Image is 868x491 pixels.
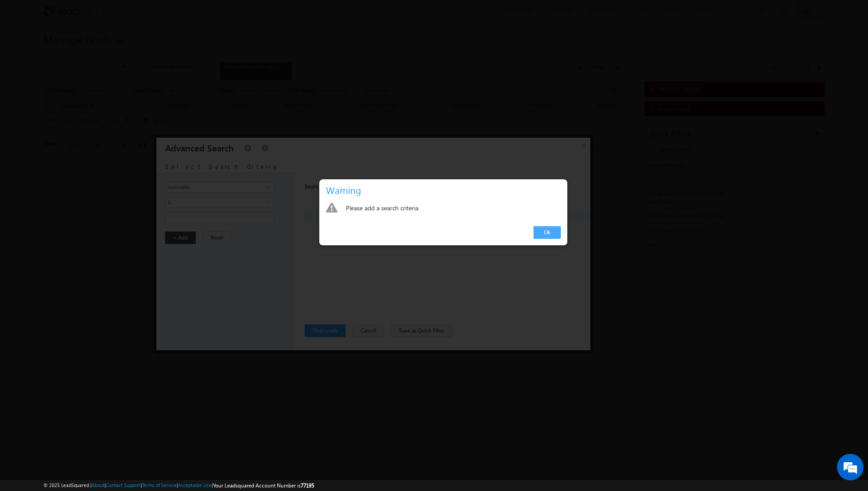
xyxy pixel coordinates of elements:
[15,46,37,58] img: d_60004797649_company_0_60004797649
[12,82,162,266] textarea: Type your message and hit 'Enter'
[43,481,314,490] span: © 2025 LeadSquared | | | | |
[142,482,177,488] a: Terms of Service
[120,273,161,285] em: Start Chat
[346,202,561,215] div: Please add a search criteria
[178,482,212,488] a: Acceptable Use
[326,182,564,198] h3: Warning
[46,46,149,58] div: Chat with us now
[301,482,314,489] span: 77195
[92,482,105,488] a: About
[213,482,314,489] span: Your Leadsquared Account Number is
[106,482,141,488] a: Contact Support
[145,4,167,26] div: Minimize live chat window
[534,226,561,239] a: Ok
